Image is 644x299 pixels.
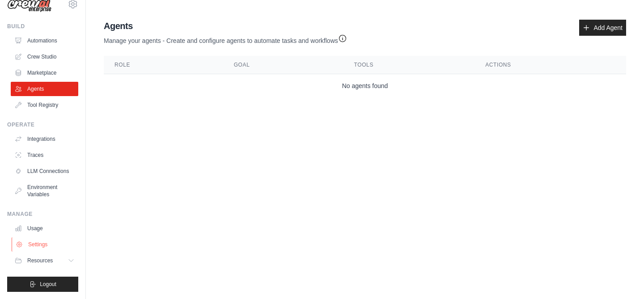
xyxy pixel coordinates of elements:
a: LLM Connections [11,164,78,178]
iframe: Chat Widget [599,256,644,299]
a: Settings [12,237,79,252]
th: Tools [343,56,475,74]
div: Operate [7,121,78,128]
button: Resources [11,253,78,268]
a: Traces [11,148,78,162]
a: Environment Variables [11,180,78,202]
th: Goal [223,56,343,74]
a: Automations [11,34,78,48]
td: No agents found [104,74,626,98]
div: Build [7,23,78,30]
h2: Agents [104,20,347,32]
a: Tool Registry [11,98,78,112]
button: Logout [7,277,78,292]
a: Crew Studio [11,50,78,64]
div: Widget de chat [599,256,644,299]
a: Usage [11,221,78,236]
p: Manage your agents - Create and configure agents to automate tasks and workflows [104,32,347,45]
a: Integrations [11,132,78,146]
span: Resources [27,257,53,264]
th: Role [104,56,223,74]
th: Actions [475,56,626,74]
div: Manage [7,211,78,218]
a: Agents [11,82,78,96]
span: Logout [40,281,56,288]
a: Add Agent [579,20,626,36]
a: Marketplace [11,66,78,80]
